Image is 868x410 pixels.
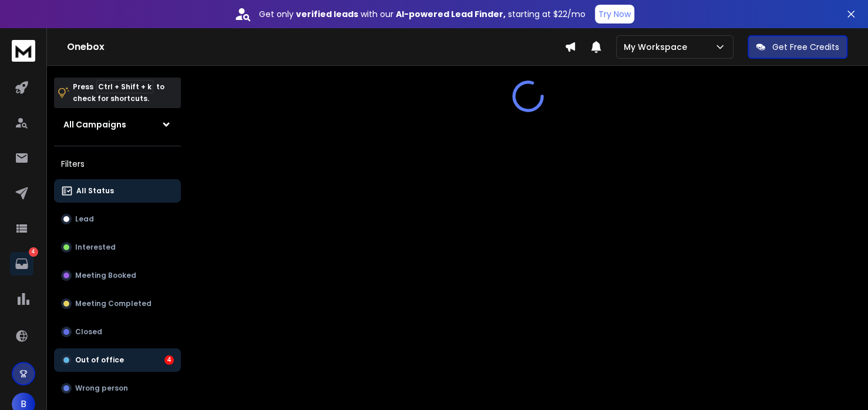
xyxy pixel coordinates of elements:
[595,5,634,23] button: Try Now
[54,377,181,400] button: Wrong person
[259,8,586,20] p: Get only with our starting at $22/mo
[54,264,181,287] button: Meeting Booked
[748,35,847,59] button: Get Free Credits
[75,271,136,280] p: Meeting Booked
[164,355,174,365] div: 4
[75,355,124,365] p: Out of office
[12,40,35,62] img: logo
[54,348,181,372] button: Out of office4
[63,119,126,130] h1: All Campaigns
[67,40,564,54] h1: Onebox
[54,236,181,259] button: Interested
[396,8,506,20] strong: AI-powered Lead Finder,
[296,8,358,20] strong: verified leads
[54,156,181,172] h3: Filters
[75,243,116,252] p: Interested
[598,8,631,20] p: Try Now
[10,252,33,275] a: 4
[54,113,181,136] button: All Campaigns
[772,41,839,53] p: Get Free Credits
[96,80,153,93] span: Ctrl + Shift + k
[75,214,94,224] p: Lead
[624,41,692,53] p: My Workspace
[75,327,102,337] p: Closed
[54,207,181,231] button: Lead
[54,179,181,203] button: All Status
[75,299,152,308] p: Meeting Completed
[76,186,114,196] p: All Status
[73,81,164,105] p: Press to check for shortcuts.
[54,320,181,344] button: Closed
[54,292,181,315] button: Meeting Completed
[29,247,38,257] p: 4
[75,384,128,393] p: Wrong person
